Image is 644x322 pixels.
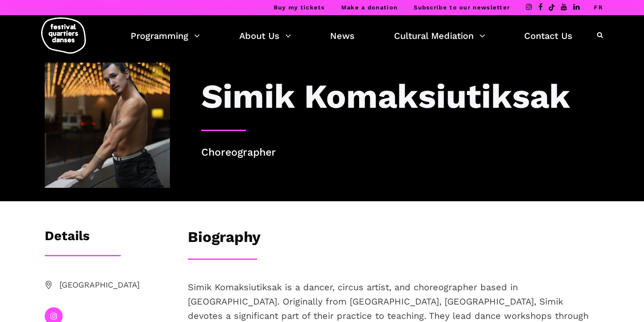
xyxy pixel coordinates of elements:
a: About Us [239,28,291,43]
a: Make a donation [341,4,398,11]
h3: Simik Komaksiutiksak [201,76,570,116]
a: Buy my tickets [274,4,325,11]
img: logo-fqd-med [41,17,86,54]
span: [GEOGRAPHIC_DATA] [59,279,170,292]
h3: Biography [188,228,261,250]
h3: Details [45,228,89,250]
p: Choreographer [201,144,599,161]
a: News [330,28,355,43]
a: FR [594,4,603,11]
a: Subscribe to our newsletter [414,4,510,11]
img: Copie de IMG_1619 – Keenan Komaksiutiksak (1) [45,63,170,188]
a: Contact Us [524,28,572,43]
a: Programming [131,28,200,43]
a: Cultural Mediation [394,28,485,43]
